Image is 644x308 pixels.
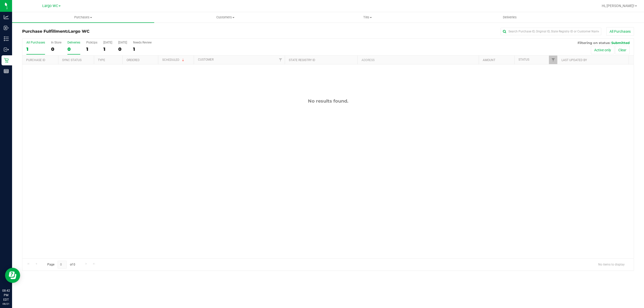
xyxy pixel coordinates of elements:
p: 08:42 PM EDT [2,288,10,302]
div: 0 [67,46,80,52]
a: Sync Status [62,58,82,62]
span: Filtering on status: [578,41,610,45]
input: Search Purchase ID, Original ID, State Registry ID or Customer Name... [501,28,601,35]
span: Deliveries [496,15,524,20]
inline-svg: Inventory [4,36,9,41]
div: 1 [133,46,152,52]
div: [DATE] [118,41,127,44]
span: Hi, [PERSON_NAME]! [602,4,634,8]
div: 1 [86,46,97,52]
span: No items to display [594,261,629,268]
a: Tills [296,12,438,23]
div: [DATE] [103,41,112,44]
button: All Purchases [606,27,634,36]
span: Largo WC [68,29,90,34]
a: Deliveries [439,12,581,23]
a: Ordered [127,58,140,62]
span: Customers [154,15,296,20]
button: Active only [591,46,614,54]
div: 1 [26,46,45,52]
div: In Store [51,41,61,44]
p: 08/21 [2,302,10,306]
span: Submitted [611,41,630,45]
a: Status [518,58,529,61]
div: Deliveries [67,41,80,44]
inline-svg: Reports [4,69,9,74]
div: 1 [103,46,112,52]
iframe: Resource center [5,268,20,283]
div: 0 [51,46,61,52]
a: Purchase ID [26,58,45,62]
a: Customers [154,12,296,23]
inline-svg: Outbound [4,47,9,52]
th: Address [357,56,479,64]
a: Amount [483,58,495,62]
div: Needs Review [133,41,152,44]
div: 0 [118,46,127,52]
a: State Registry ID [289,58,315,62]
a: Scheduled [162,58,185,62]
a: Last Updated By [561,58,587,62]
span: Purchases [12,15,154,20]
a: Filter [549,56,557,64]
inline-svg: Retail [4,58,9,63]
a: Customer [198,58,214,61]
div: All Purchases [26,41,45,44]
span: Tills [297,15,438,20]
div: PickUps [86,41,97,44]
span: Largo WC [42,4,58,8]
button: Clear [615,46,630,54]
h3: Purchase Fulfillment: [22,29,226,34]
span: Page of 0 [43,261,79,269]
a: Filter [276,56,285,64]
inline-svg: Analytics [4,15,9,20]
a: Type [98,58,105,62]
inline-svg: Inbound [4,25,9,30]
div: No results found. [22,98,634,104]
a: Purchases [12,12,154,23]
